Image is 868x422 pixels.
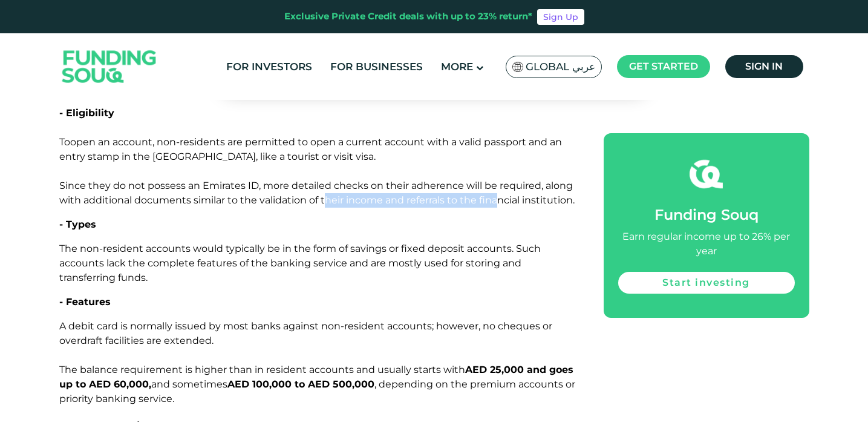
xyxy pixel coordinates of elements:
[59,243,541,283] span: The non-resident accounts would typically be in the form of savings or fixed deposit accounts. Su...
[629,61,698,72] span: Get started
[50,36,169,97] img: Logo
[537,9,584,25] a: Sign Up
[59,136,70,148] span: To
[690,157,723,191] img: fsicon
[745,61,783,72] span: Sign in
[441,61,473,73] span: More
[512,62,523,72] img: SA Flag
[223,57,315,77] a: For Investors
[227,378,374,390] strong: AED 100,000 to AED 500,000
[618,229,795,259] div: Earn regular income up to 26% per year
[327,57,426,77] a: For Businesses
[59,219,96,230] span: - Types
[526,60,595,74] span: Global عربي
[654,206,759,223] span: Funding Souq
[618,272,795,294] a: Start investing
[59,107,114,119] span: - Eligibility
[59,320,575,404] span: A debit card is normally issued by most banks against non-resident accounts; however, no cheques ...
[725,55,803,78] a: Sign in
[284,10,532,24] div: Exclusive Private Credit deals with up to 23% return*
[59,296,111,308] span: - Features
[59,136,575,206] span: open an account, non-residents are permitted to open a current account with a valid passport and ...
